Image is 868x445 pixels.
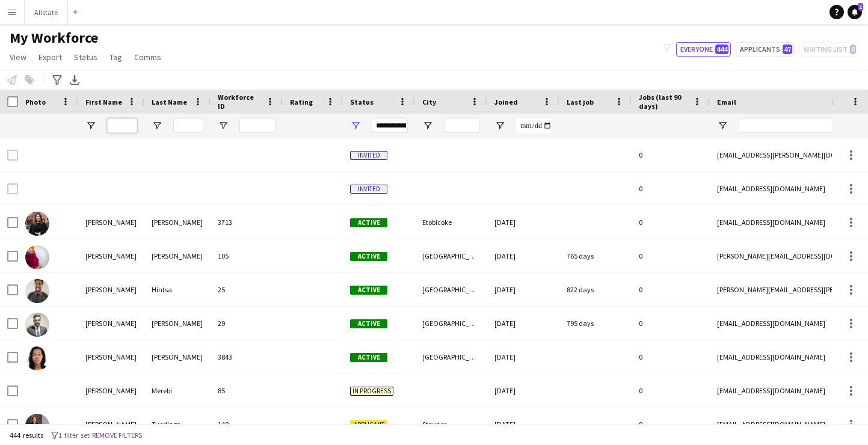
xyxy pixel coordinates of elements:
[350,420,387,429] span: Applicant
[632,172,710,205] div: 0
[211,408,283,441] div: 148
[350,218,387,227] span: Active
[67,73,82,87] app-action-btn: Export XLSX
[290,97,313,106] span: Rating
[109,52,122,63] span: Tag
[58,431,90,440] span: 1 filter set
[415,239,487,272] div: [GEOGRAPHIC_DATA]
[211,307,283,340] div: 29
[444,118,480,133] input: City Filter Input
[25,346,49,370] img: Abigail Newby
[78,374,144,407] div: [PERSON_NAME]
[7,150,18,161] input: Row Selection is disabled for this row (unchecked)
[559,273,632,306] div: 822 days
[632,408,710,441] div: 0
[848,5,862,19] a: 1
[211,239,283,272] div: 105
[350,185,387,194] span: Invited
[50,73,64,87] app-action-btn: Advanced filters
[173,118,203,133] input: Last Name Filter Input
[567,97,594,106] span: Last job
[25,313,49,337] img: Abhijot Dhaliwal
[350,286,387,295] span: Active
[350,97,374,106] span: Status
[487,307,559,340] div: [DATE]
[107,118,137,133] input: First Name Filter Input
[105,49,127,65] a: Tag
[783,44,792,54] span: 47
[858,3,863,11] span: 1
[487,239,559,272] div: [DATE]
[218,120,229,131] button: Open Filter Menu
[422,120,433,131] button: Open Filter Menu
[10,52,26,63] span: View
[78,307,144,340] div: [PERSON_NAME]
[632,340,710,373] div: 0
[25,97,46,106] span: Photo
[350,120,361,131] button: Open Filter Menu
[632,374,710,407] div: 0
[632,307,710,340] div: 0
[25,1,68,24] button: Allstate
[5,49,31,65] a: View
[487,206,559,239] div: [DATE]
[415,307,487,340] div: [GEOGRAPHIC_DATA]
[736,42,795,57] button: Applicants47
[129,49,166,65] a: Comms
[487,374,559,407] div: [DATE]
[350,319,387,328] span: Active
[74,52,97,63] span: Status
[78,408,144,441] div: [PERSON_NAME]
[78,273,144,306] div: [PERSON_NAME]
[516,118,552,133] input: Joined Filter Input
[78,206,144,239] div: [PERSON_NAME]
[144,374,211,407] div: Merebi
[69,49,102,65] a: Status
[144,408,211,441] div: Tuerlings
[144,239,211,272] div: [PERSON_NAME]
[78,340,144,373] div: [PERSON_NAME]
[487,408,559,441] div: [DATE]
[211,273,283,306] div: 25
[144,340,211,373] div: [PERSON_NAME]
[632,138,710,171] div: 0
[85,97,122,106] span: First Name
[152,97,187,106] span: Last Name
[487,340,559,373] div: [DATE]
[7,183,18,194] input: Row Selection is disabled for this row (unchecked)
[350,387,393,396] span: In progress
[211,206,283,239] div: 3713
[559,239,632,272] div: 765 days
[25,279,49,303] img: Abel Hintsa
[639,93,688,111] span: Jobs (last 90 days)
[632,206,710,239] div: 0
[422,97,436,106] span: City
[152,120,162,131] button: Open Filter Menu
[717,120,728,131] button: Open Filter Menu
[38,52,62,63] span: Export
[34,49,67,65] a: Export
[218,93,261,111] span: Workforce ID
[25,245,49,269] img: Aaron Wright
[144,307,211,340] div: [PERSON_NAME]
[144,273,211,306] div: Hintsa
[676,42,731,57] button: Everyone444
[487,273,559,306] div: [DATE]
[415,206,487,239] div: Etobicoke
[350,252,387,261] span: Active
[715,44,728,54] span: 444
[239,118,275,133] input: Workforce ID Filter Input
[559,307,632,340] div: 795 days
[632,239,710,272] div: 0
[494,97,518,106] span: Joined
[211,340,283,373] div: 3843
[415,408,487,441] div: Stayner
[717,97,736,106] span: Email
[350,353,387,362] span: Active
[632,273,710,306] div: 0
[350,151,387,160] span: Invited
[78,239,144,272] div: [PERSON_NAME]
[25,212,49,236] img: Aanchal Rawal
[25,414,49,438] img: Adam Tuerlings
[415,273,487,306] div: [GEOGRAPHIC_DATA]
